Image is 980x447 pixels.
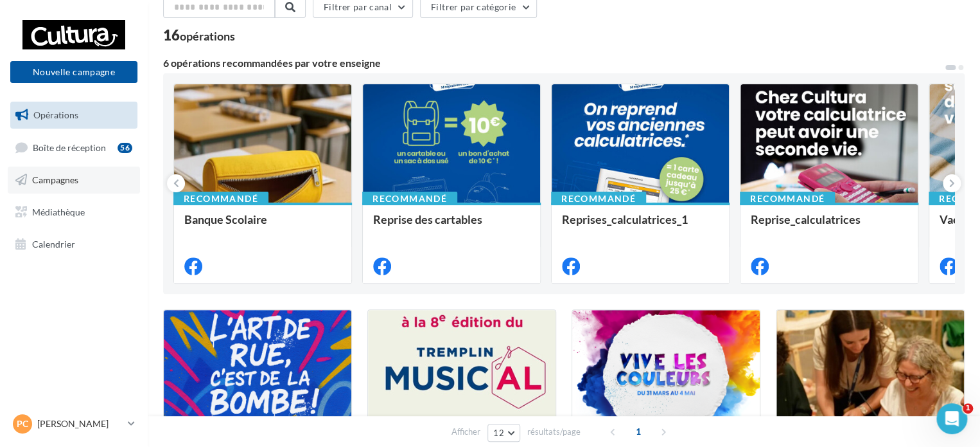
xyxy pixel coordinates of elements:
[10,61,137,83] button: Nouvelle campagne
[32,238,75,249] span: Calendrier
[184,212,267,226] span: Banque Scolaire
[163,58,944,68] div: 6 opérations recommandées par votre enseigne
[32,174,78,185] span: Campagnes
[8,134,140,161] a: Boîte de réception56
[362,192,457,206] div: Recommandé
[493,428,504,438] span: 12
[118,143,132,153] div: 56
[8,199,140,226] a: Médiathèque
[451,426,480,438] span: Afficher
[17,417,28,430] span: PC
[487,424,520,442] button: 12
[173,192,268,206] div: Recommandé
[628,421,649,442] span: 1
[936,403,967,434] iframe: Intercom live chat
[551,192,646,206] div: Recommandé
[163,28,235,42] div: 16
[963,403,973,414] span: 1
[8,102,140,129] a: Opérations
[751,212,861,226] span: Reprise_calculatrices
[8,167,140,194] a: Campagnes
[32,206,85,217] span: Médiathèque
[740,192,835,206] div: Recommandé
[562,212,688,226] span: Reprises_calculatrices_1
[33,141,106,152] span: Boîte de réception
[10,412,137,436] a: PC [PERSON_NAME]
[33,109,78,120] span: Opérations
[527,426,581,438] span: résultats/page
[180,30,235,42] div: opérations
[8,231,140,258] a: Calendrier
[373,212,482,226] span: Reprise des cartables
[37,417,123,430] p: [PERSON_NAME]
